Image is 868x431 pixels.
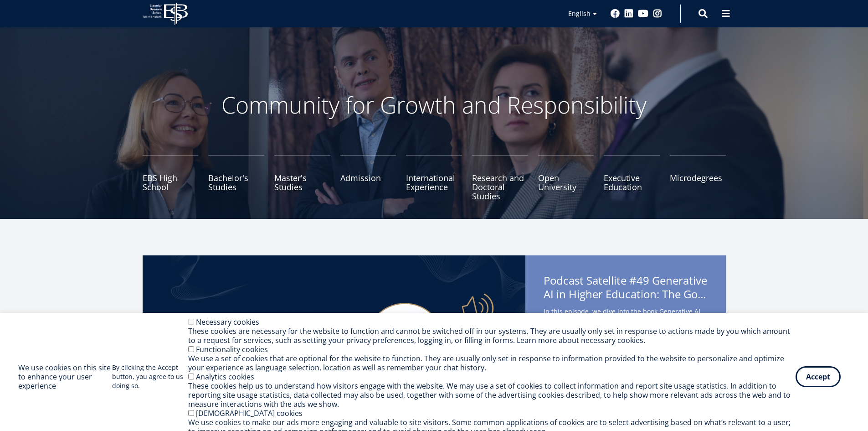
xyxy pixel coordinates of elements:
[193,91,676,119] p: Community for Growth and Responsibility
[544,274,708,304] span: Podcast Satellite #49 Generative
[611,9,620,18] a: Facebook
[472,155,528,201] a: Research and Doctoral Studies
[188,327,796,345] div: These cookies are necessary for the website to function and cannot be switched off in our systems...
[638,9,648,18] a: Youtube
[18,363,112,390] h2: We use cookies on this site to enhance your user experience
[112,363,188,390] p: By clicking the Accept button, you agree to us doing so.
[604,155,660,201] a: Executive Education
[196,408,303,418] label: [DEMOGRAPHIC_DATA] cookies
[143,155,199,201] a: EBS High School
[653,9,662,18] a: Instagram
[196,372,254,382] label: Analytics cookies
[188,354,796,372] div: We use a set of cookies that are optional for the website to function. They are usually only set ...
[143,255,525,429] img: Satellite #49
[538,155,594,201] a: Open University
[544,306,708,363] span: In this episode, we dive into the book Generative AI in Higher Education: The Good, the Bad, and ...
[208,155,264,201] a: Bachelor's Studies
[670,155,726,201] a: Microdegrees
[340,155,396,201] a: Admission
[196,317,259,327] label: Necessary cookies
[406,155,462,201] a: International Experience
[544,287,708,301] span: AI in Higher Education: The Good, the Bad, and the Ugly
[796,366,841,387] button: Accept
[274,155,330,201] a: Master's Studies
[196,344,268,354] label: Functionality cookies
[624,9,633,18] a: Linkedin
[188,381,796,409] div: These cookies help us to understand how visitors engage with the website. We may use a set of coo...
